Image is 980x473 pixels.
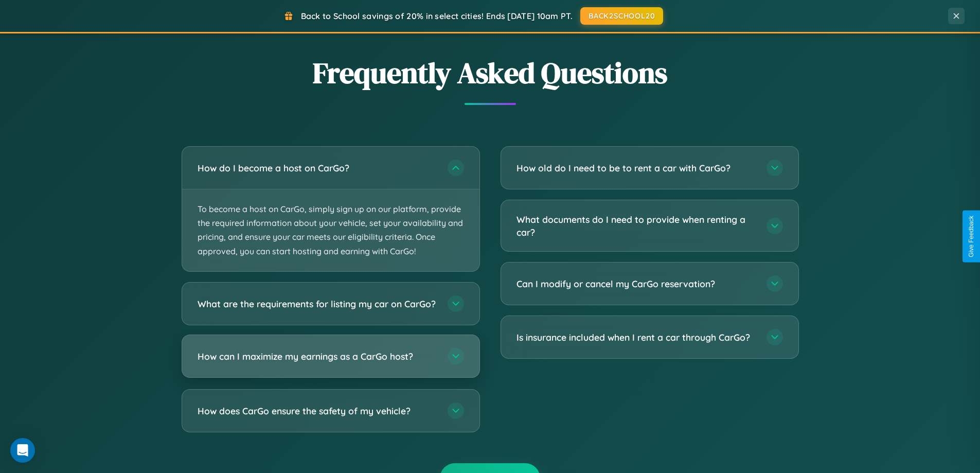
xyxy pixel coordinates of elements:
h3: How old do I need to be to rent a car with CarGo? [516,162,756,174]
div: Open Intercom Messenger [10,438,35,463]
h3: How does CarGo ensure the safety of my vehicle? [198,404,437,417]
h3: Can I modify or cancel my CarGo reservation? [516,277,756,290]
div: Give Feedback [968,216,975,257]
h3: How can I maximize my earnings as a CarGo host? [198,349,437,362]
h3: What are the requirements for listing my car on CarGo? [198,297,437,310]
span: Back to School savings of 20% in select cities! Ends [DATE] 10am PT. [301,11,573,21]
h3: How do I become a host on CarGo? [198,162,437,174]
h2: Frequently Asked Questions [182,53,799,93]
h3: What documents do I need to provide when renting a car? [516,213,756,238]
h3: Is insurance included when I rent a car through CarGo? [516,331,756,344]
button: BACK2SCHOOL20 [580,7,663,25]
p: To become a host on CarGo, simply sign up on our platform, provide the required information about... [182,189,479,271]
